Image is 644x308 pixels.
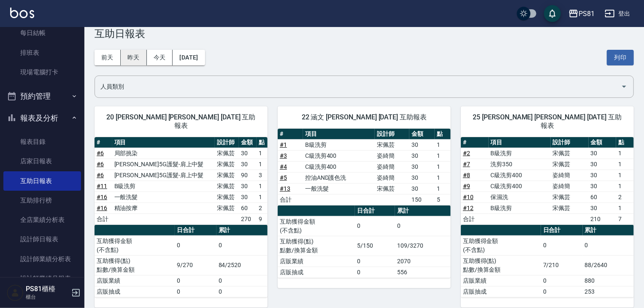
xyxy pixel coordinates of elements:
[95,137,112,148] th: #
[355,256,395,267] td: 0
[3,43,81,62] a: 排班表
[463,150,470,157] a: #2
[95,235,175,255] td: 互助獲得金額 (不含點)
[97,205,107,211] a: #16
[3,132,81,151] a: 報表目錄
[616,192,634,203] td: 2
[216,235,268,255] td: 0
[461,255,541,275] td: 互助獲得(點) 點數/換算金額
[175,255,216,275] td: 9/270
[3,85,81,107] button: 預約管理
[216,275,268,286] td: 0
[215,159,239,170] td: 宋佩芸
[303,129,375,140] th: 項目
[105,113,257,130] span: 20 [PERSON_NAME] [PERSON_NAME] [DATE] 互助報表
[215,170,239,181] td: 宋佩芸
[583,275,634,286] td: 880
[95,28,634,40] h3: 互助日報表
[95,137,268,225] table: a dense table
[617,80,631,93] button: Open
[3,62,81,82] a: 現場電腦打卡
[461,286,541,297] td: 店販抽成
[461,225,634,297] table: a dense table
[95,255,175,275] td: 互助獲得(點) 點數/換算金額
[589,137,617,148] th: 金額
[278,129,303,140] th: #
[355,205,395,216] th: 日合計
[461,213,489,224] td: 合計
[607,50,634,65] button: 列印
[409,139,435,150] td: 30
[97,172,104,178] a: #6
[239,170,257,181] td: 90
[601,6,634,22] button: 登出
[10,8,34,18] img: Logo
[257,192,268,203] td: 1
[3,107,81,129] button: 報表及分析
[216,255,268,275] td: 84/2520
[409,129,435,140] th: 金額
[278,236,355,256] td: 互助獲得(點) 點數/換算金額
[463,183,470,189] a: #9
[579,8,595,19] div: PS81
[589,181,617,192] td: 30
[112,192,215,203] td: 一般洗髮
[616,170,634,181] td: 1
[95,275,175,286] td: 店販業績
[616,213,634,224] td: 7
[461,275,541,286] td: 店販業績
[3,230,81,249] a: 設計師日報表
[551,203,589,213] td: 宋佩芸
[409,183,435,194] td: 30
[551,170,589,181] td: 姿綺簡
[435,183,451,194] td: 1
[375,129,409,140] th: 設計師
[461,235,541,255] td: 互助獲得金額 (不含點)
[616,203,634,213] td: 1
[551,148,589,159] td: 宋佩芸
[355,267,395,278] td: 0
[489,159,551,170] td: 洗剪350
[463,161,470,168] a: #7
[616,148,634,159] td: 1
[239,181,257,192] td: 30
[97,194,107,200] a: #16
[112,137,215,148] th: 項目
[257,203,268,213] td: 2
[489,192,551,203] td: 保濕洗
[216,286,268,297] td: 0
[121,50,147,65] button: 昨天
[544,5,561,22] button: save
[98,79,617,94] input: 人員名稱
[541,275,583,286] td: 0
[278,267,355,278] td: 店販抽成
[355,216,395,236] td: 0
[26,285,69,293] h5: PS81櫃檯
[489,137,551,148] th: 項目
[280,141,287,148] a: #1
[435,129,451,140] th: 點
[463,172,470,178] a: #8
[280,185,290,192] a: #13
[112,159,215,170] td: [PERSON_NAME]5G護髮-肩上中髮
[375,172,409,183] td: 姿綺簡
[409,194,435,205] td: 150
[395,236,451,256] td: 109/3270
[583,286,634,297] td: 253
[409,150,435,161] td: 30
[435,194,451,205] td: 5
[409,161,435,172] td: 30
[278,194,303,205] td: 合計
[395,216,451,236] td: 0
[278,129,451,205] table: a dense table
[435,150,451,161] td: 1
[257,213,268,224] td: 9
[3,23,81,43] a: 每日結帳
[239,203,257,213] td: 60
[278,256,355,267] td: 店販業績
[3,151,81,171] a: 店家日報表
[95,286,175,297] td: 店販抽成
[97,183,107,189] a: #11
[616,137,634,148] th: 點
[257,148,268,159] td: 1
